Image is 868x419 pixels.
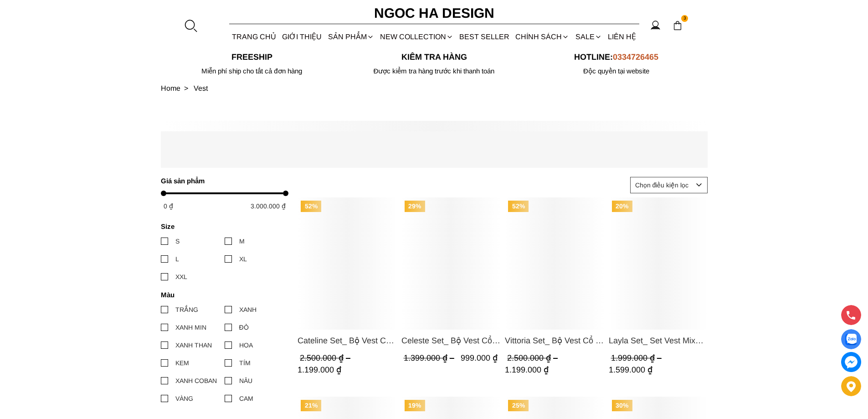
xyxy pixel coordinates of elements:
[525,67,708,75] h6: Độc quyền tại website
[525,52,708,62] p: Hotline:
[325,25,377,49] div: SẢN PHẨM
[457,25,513,49] a: BEST SELLER
[161,67,343,75] div: Miễn phí ship cho tất cả đơn hàng
[572,25,605,49] a: SALE
[613,52,658,62] span: 0334726465
[845,334,857,345] img: Display image
[298,334,397,347] a: Link to Cateline Set_ Bộ Vest Cổ V Đính Cúc Nhí Chân Váy Bút Chì BJ127
[161,222,282,230] h4: Size
[505,334,604,347] span: Vittoria Set_ Bộ Vest Cổ V Quần Suông Kẻ Sọc BQ013
[194,84,208,92] a: Link to Vest
[175,340,212,350] div: XANH THAN
[608,334,708,347] span: Layla Set_ Set Vest Mix Ren Đen Quần Suông BQ-06
[161,84,194,92] a: Link to Home
[279,25,325,49] a: GIỚI THIỆU
[366,2,503,24] a: Ngoc Ha Design
[239,393,253,403] div: CAM
[161,291,282,299] h4: Màu
[175,358,189,368] div: KEM
[507,354,560,363] span: 2.500.000 ₫
[175,236,180,246] div: S
[608,334,708,347] a: Link to Layla Set_ Set Vest Mix Ren Đen Quần Suông BQ-06
[175,322,206,332] div: XANH MIN
[298,197,397,330] a: Product image - Cateline Set_ Bộ Vest Cổ V Đính Cúc Nhí Chân Váy Bút Chì BJ127
[377,25,456,49] a: NEW COLLECTION
[401,52,467,62] font: Kiểm tra hàng
[161,177,282,185] h4: Giá sản phẩm
[180,84,192,92] span: >
[460,354,497,363] span: 999.000 ₫
[175,393,193,403] div: VÀNG
[505,334,604,347] a: Link to Vittoria Set_ Bộ Vest Cổ V Quần Suông Kẻ Sọc BQ013
[251,202,286,210] span: 3.000.000 ₫
[239,340,253,350] div: HOA
[513,25,572,49] div: Chính sách
[175,305,198,315] div: TRẮNG
[239,254,247,264] div: XL
[608,365,652,374] span: 1.599.000 ₫
[164,202,173,210] span: 0 ₫
[841,352,861,372] a: messenger
[239,376,252,386] div: NÂU
[608,197,708,330] a: Product image - Layla Set_ Set Vest Mix Ren Đen Quần Suông BQ-06
[343,67,525,75] p: Được kiểm tra hàng trước khi thanh toán
[175,254,179,264] div: L
[401,197,500,330] a: Product image - Celeste Set_ Bộ Vest Cổ Tròn Chân Váy Nhún Xòe Màu Xanh Bò BJ142
[505,197,604,330] a: Product image - Vittoria Set_ Bộ Vest Cổ V Quần Suông Kẻ Sọc BQ013
[681,15,688,22] span: 3
[673,21,683,31] img: img-CART-ICON-ksit0nf1
[505,365,549,374] span: 1.199.000 ₫
[403,354,456,363] span: 1.399.000 ₫
[175,272,187,282] div: XXL
[401,334,500,347] span: Celeste Set_ Bộ Vest Cổ Tròn Chân Váy Nhún Xòe Màu Xanh Bò BJ142
[239,305,257,315] div: XANH
[298,334,397,347] span: Cateline Set_ Bộ Vest Cổ V Đính Cúc Nhí Chân Váy Bút Chì BJ127
[298,365,341,374] span: 1.199.000 ₫
[300,354,353,363] span: 2.500.000 ₫
[239,236,245,246] div: M
[161,52,343,62] p: Freeship
[605,25,639,49] a: LIÊN HỆ
[175,376,217,386] div: XANH COBAN
[841,329,861,349] a: Display image
[401,334,500,347] a: Link to Celeste Set_ Bộ Vest Cổ Tròn Chân Váy Nhún Xòe Màu Xanh Bò BJ142
[239,322,249,332] div: ĐỎ
[611,354,663,363] span: 1.999.000 ₫
[229,25,279,49] a: TRANG CHỦ
[239,358,251,368] div: TÍM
